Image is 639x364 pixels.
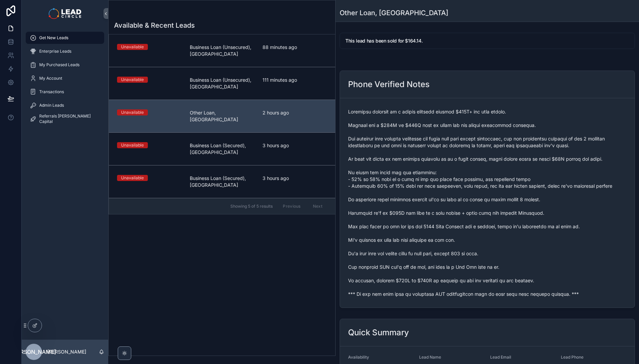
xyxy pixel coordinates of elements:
[121,109,144,115] div: Unavailable
[109,34,335,67] a: UnavailableBusiness Loan (Unsecured), [GEOGRAPHIC_DATA]88 minutes ago
[39,113,97,124] span: Referrals [PERSON_NAME] Capital
[348,355,369,360] span: Availability
[39,89,64,95] span: Transactions
[419,355,441,360] span: Lead Name
[190,77,254,90] span: Business Loan (Unsecured), [GEOGRAPHIC_DATA]
[109,100,335,132] a: UnavailableOther Loan, [GEOGRAPHIC_DATA]2 hours ago
[230,204,273,209] span: Showing 5 of 5 results
[190,109,254,123] span: Other Loan, [GEOGRAPHIC_DATA]
[39,49,71,54] span: Enterprise Leads
[121,142,144,148] div: Unavailable
[26,45,104,57] a: Enterprise Leads
[39,62,79,68] span: My Purchased Leads
[26,86,104,98] a: Transactions
[26,72,104,84] a: My Account
[26,59,104,71] a: My Purchased Leads
[345,38,629,43] h5: This lead has been sold for $164.14.
[12,348,56,356] span: [PERSON_NAME]
[561,355,584,360] span: Lead Phone
[263,109,327,116] span: 2 hours ago
[114,21,195,30] h1: Available & Recent Leads
[490,355,511,360] span: Lead Email
[39,103,64,108] span: Admin Leads
[109,165,335,198] a: UnavailableBusiness Loan (Secured), [GEOGRAPHIC_DATA]3 hours ago
[121,175,144,181] div: Unavailable
[348,108,626,297] span: Loremipsu dolorsit am c adipis elitsedd eiusmod $415T+ inc utla etdolo. Magnaal eni a $284M ve $4...
[26,113,104,125] a: Referrals [PERSON_NAME] Capital
[348,327,409,338] h2: Quick Summary
[348,79,430,90] h2: Phone Verified Notes
[190,44,254,57] span: Business Loan (Unsecured), [GEOGRAPHIC_DATA]
[26,32,104,44] a: Get New Leads
[39,35,68,41] span: Get New Leads
[263,175,327,182] span: 3 hours ago
[39,76,62,81] span: My Account
[121,77,144,83] div: Unavailable
[190,142,254,156] span: Business Loan (Secured), [GEOGRAPHIC_DATA]
[109,67,335,100] a: UnavailableBusiness Loan (Unsecured), [GEOGRAPHIC_DATA]111 minutes ago
[22,27,108,134] div: scrollable content
[121,44,144,50] div: Unavailable
[49,8,81,19] img: App logo
[263,77,327,83] span: 111 minutes ago
[47,348,86,355] p: [PERSON_NAME]
[109,132,335,165] a: UnavailableBusiness Loan (Secured), [GEOGRAPHIC_DATA]3 hours ago
[340,8,448,18] h1: Other Loan, [GEOGRAPHIC_DATA]
[26,99,104,111] a: Admin Leads
[263,44,327,51] span: 88 minutes ago
[263,142,327,149] span: 3 hours ago
[190,175,254,188] span: Business Loan (Secured), [GEOGRAPHIC_DATA]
